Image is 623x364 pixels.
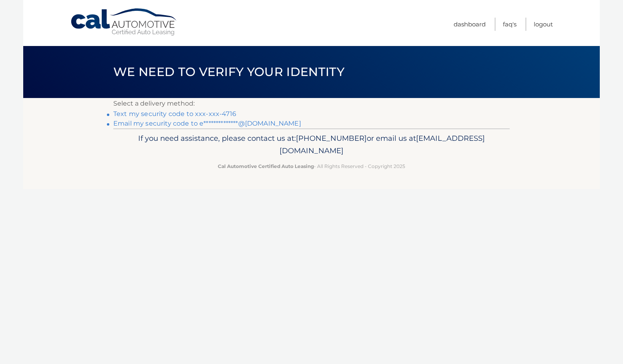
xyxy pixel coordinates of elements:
[113,98,510,109] p: Select a delivery method:
[113,64,344,79] span: We need to verify your identity
[119,162,504,170] p: - All Rights Reserved - Copyright 2025
[296,134,367,143] span: [PHONE_NUMBER]
[454,18,486,31] a: Dashboard
[70,8,178,36] a: Cal Automotive
[113,110,236,118] a: Text my security code to xxx-xxx-4716
[218,163,314,169] strong: Cal Automotive Certified Auto Leasing
[534,18,553,31] a: Logout
[503,18,516,31] a: FAQ's
[119,132,504,158] p: If you need assistance, please contact us at: or email us at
